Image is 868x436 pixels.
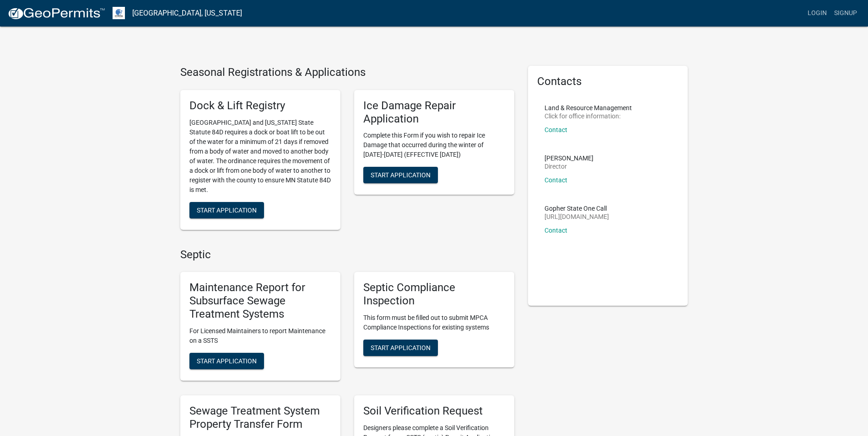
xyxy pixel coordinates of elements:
h5: Sewage Treatment System Property Transfer Form [189,404,331,431]
p: [PERSON_NAME] [545,155,593,161]
button: Start Application [189,353,264,369]
button: Start Application [189,202,264,218]
p: [GEOGRAPHIC_DATA] and [US_STATE] State Statute 84D requires a dock or boat lift to be out of the ... [189,118,331,195]
span: Start Application [197,357,257,364]
h5: Ice Damage Repair Application [363,99,505,126]
span: Start Application [371,171,431,179]
button: Start Application [363,167,438,183]
p: Complete this Form if you wish to repair Ice Damage that occurred during the winter of [DATE]-[DA... [363,131,505,160]
p: For Licensed Maintainers to report Maintenance on a SSTS [189,326,331,346]
h5: Dock & Lift Registry [189,99,331,112]
img: Otter Tail County, Minnesota [113,7,125,19]
p: Director [545,163,593,170]
p: [URL][DOMAIN_NAME] [545,213,609,220]
a: Contact [545,126,567,133]
a: Signup [830,5,861,22]
span: Start Application [197,206,257,213]
h4: Seasonal Registrations & Applications [180,66,514,79]
a: Login [804,5,830,22]
p: Gopher State One Call [545,205,609,212]
button: Start Application [363,340,438,356]
a: Contact [545,176,567,184]
h4: Septic [180,248,514,261]
p: This form must be filled out to submit MPCA Compliance Inspections for existing systems [363,313,505,332]
a: Contact [545,227,567,234]
span: Start Application [371,344,431,351]
p: Click for office information: [545,113,632,119]
a: [GEOGRAPHIC_DATA], [US_STATE] [132,5,242,21]
h5: Maintenance Report for Subsurface Sewage Treatment Systems [189,281,331,320]
p: Land & Resource Management [545,105,632,111]
h5: Soil Verification Request [363,404,505,418]
h5: Septic Compliance Inspection [363,281,505,308]
h5: Contacts [537,75,679,88]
